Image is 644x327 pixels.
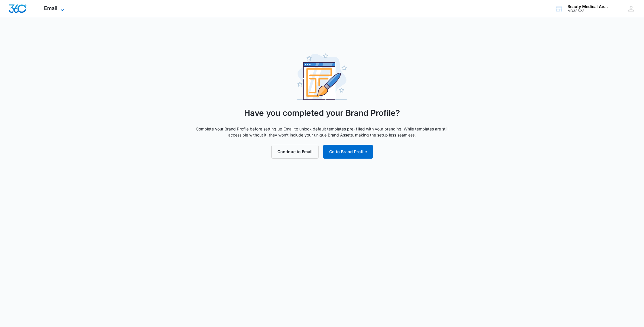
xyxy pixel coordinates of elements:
span: Email [44,5,57,11]
img: Setup [297,53,347,100]
button: Go to Brand Profile [323,145,373,159]
div: account name [568,4,609,9]
p: Complete your Brand Profile before setting up Email to unlock default templates pre-filled with y... [193,126,451,138]
div: account id [568,9,609,13]
h3: Have you completed your Brand Profile? [244,107,400,119]
button: Continue to Email [271,145,319,159]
